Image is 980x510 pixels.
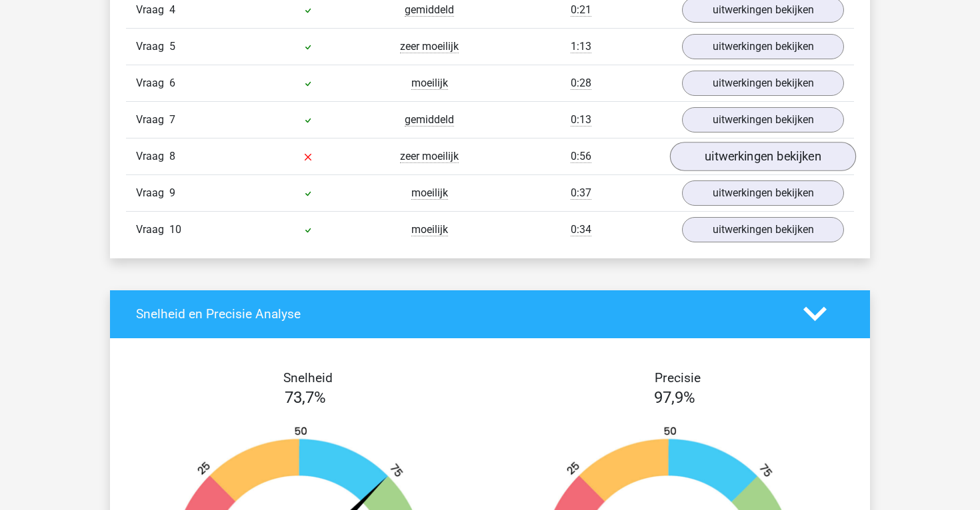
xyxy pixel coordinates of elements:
[682,217,844,242] a: uitwerkingen bekijken
[670,142,856,171] a: uitwerkingen bekijken
[136,222,169,238] span: Vraag
[411,77,448,90] span: moeilijk
[400,40,459,53] span: zeer moeilijk
[682,71,844,96] a: uitwerkingen bekijken
[571,223,591,236] span: 0:34
[682,34,844,59] a: uitwerkingen bekijken
[682,180,844,206] a: uitwerkingen bekijken
[571,150,591,163] span: 0:56
[405,113,454,127] span: gemiddeld
[411,186,448,200] span: moeilijk
[682,107,844,132] a: uitwerkingen bekijken
[285,388,326,407] span: 73,7%
[505,370,849,385] h4: Precisie
[136,112,169,128] span: Vraag
[136,39,169,55] span: Vraag
[571,3,591,17] span: 0:21
[654,388,695,407] span: 97,9%
[169,77,175,89] span: 6
[571,113,591,127] span: 0:13
[411,223,448,236] span: moeilijk
[405,3,454,17] span: gemiddeld
[136,306,783,322] h4: Snelheid en Precisie Analyse
[169,223,181,236] span: 10
[169,150,175,162] span: 8
[169,3,175,16] span: 4
[571,77,591,90] span: 0:28
[136,148,169,164] span: Vraag
[136,185,169,201] span: Vraag
[136,75,169,91] span: Vraag
[571,40,591,53] span: 1:13
[169,186,175,199] span: 9
[169,40,175,53] span: 5
[136,370,480,385] h4: Snelheid
[571,186,591,200] span: 0:37
[169,113,175,126] span: 7
[400,150,459,163] span: zeer moeilijk
[136,2,169,18] span: Vraag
